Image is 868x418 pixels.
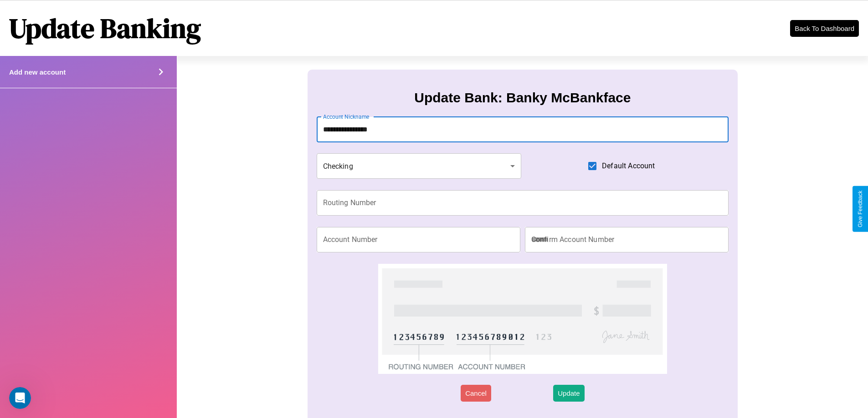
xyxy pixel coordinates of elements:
h4: Add new account [9,68,66,76]
span: Default Account [602,161,655,171]
label: Account Nickname [323,113,370,121]
button: Update [553,385,584,402]
iframe: Intercom live chat [9,387,31,409]
img: check [378,264,667,374]
button: Cancel [461,385,491,402]
div: Give Feedback [857,191,863,227]
button: Back To Dashboard [790,20,859,37]
div: Checking [317,153,522,179]
h1: Update Banking [9,10,201,47]
h3: Update Bank: Banky McBankface [414,90,631,106]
